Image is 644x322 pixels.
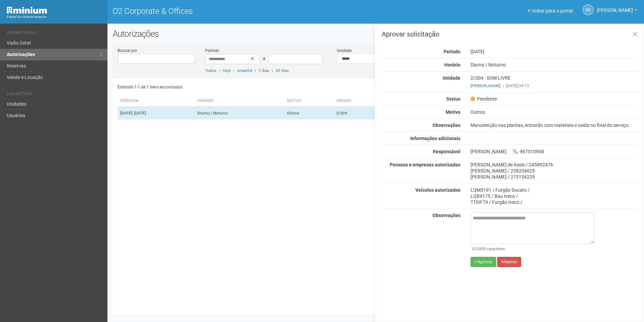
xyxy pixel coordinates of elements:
li: Cadastros [7,91,102,99]
span: 0 [472,246,475,251]
strong: Motivo [446,109,460,115]
a: Hoje [223,68,231,73]
strong: Veículos autorizados [415,187,460,193]
td: Outros [284,107,334,120]
a: [PERSON_NAME] [471,83,501,88]
div: [PERSON_NAME] de Assis / 245892476 [471,162,639,168]
strong: Observações [432,213,460,218]
strong: Pessoas e empresas autorizadas [390,162,460,167]
span: | [219,68,220,73]
div: Diurno / Noturno [465,62,644,68]
div: 2/304 - SOM LIVRE [465,75,644,89]
a: Voltar para o portal [528,8,573,14]
div: [DATE] 09:13 [471,83,639,89]
span: | [272,68,273,73]
a: Fechar [628,27,642,42]
strong: Unidade [443,75,460,81]
strong: Responsável [433,149,460,154]
td: 2/304 [333,107,385,120]
strong: Informações adicionais [410,136,460,141]
span: | [503,83,504,88]
div: Painel do Administrador [7,14,102,20]
div: [PERSON_NAME] 967510968 [465,149,644,155]
div: Manutenção nas plantas, entrarão com materiais e saída no final do serviço. [465,122,644,128]
a: Todos [205,68,216,73]
div: /2000 caracteres [472,246,592,252]
span: a [263,56,265,61]
li: Operacional [7,30,102,37]
h3: Aprovar solicitação [382,31,639,37]
span: Pendente [471,96,497,102]
div: LQB9175 / Bau Iveco / [471,193,639,199]
label: Unidade [337,48,352,54]
div: [PERSON_NAME] / 238234025 [471,168,639,174]
span: | [255,68,256,73]
th: Motivo [284,96,334,107]
td: [DATE] [118,107,195,120]
div: TTI0F79 / Furgão Iveco / [471,199,639,205]
div: Outros [465,109,644,115]
span: Rayssa Soares Ribeiro [597,1,633,13]
img: Minium [7,7,47,14]
div: LQM5191 / Furgão Ducato / [471,187,639,193]
strong: Observações [432,123,460,128]
div: Exibindo 1-1 de 1 itens encontrados [118,82,374,92]
td: Diurno / Noturno [195,107,284,120]
span: - [DATE] [132,111,146,115]
a: [PERSON_NAME] [597,8,637,14]
a: RS [583,4,593,15]
th: Período [118,96,195,107]
div: [DATE] [465,49,644,55]
strong: Período [444,49,460,54]
button: Aprovar [471,257,496,267]
span: | [233,68,234,73]
a: Amanhã [237,68,252,73]
a: 7 dias [258,68,269,73]
strong: Horário [444,62,460,68]
h2: Autorizações [112,29,639,39]
label: Buscar por [118,48,137,54]
div: [PERSON_NAME] / 273154229 [471,174,639,180]
button: Rejeitar [497,257,521,267]
th: Horário [195,96,284,107]
a: 30 dias [276,68,289,73]
th: Unidade [333,96,385,107]
h1: O2 Corporate & Offices [112,7,371,16]
label: Período [205,48,219,54]
strong: Status [446,96,460,102]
